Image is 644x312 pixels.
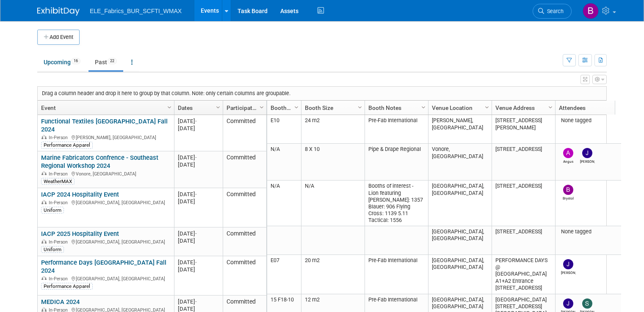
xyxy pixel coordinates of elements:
span: - [195,191,197,197]
img: In-Person Event [41,135,47,139]
a: Column Settings [165,101,174,113]
img: In-Person Event [41,239,47,244]
div: Brystol Cheek [561,195,576,200]
img: JUAN CARLOS GONZALEZ REYES [563,259,573,269]
span: - [195,230,197,237]
a: Column Settings [546,101,556,113]
td: [STREET_ADDRESS] [492,226,555,255]
div: [DATE] [178,198,219,205]
td: Committed [223,227,266,256]
td: 20 m2 [301,255,365,294]
td: [STREET_ADDRESS][PERSON_NAME] [492,115,555,144]
a: Participation [227,101,261,115]
span: Column Settings [258,104,265,111]
span: Column Settings [215,104,221,111]
div: [DATE] [178,154,219,161]
a: Functional Textiles [GEOGRAPHIC_DATA] Fall 2024 [41,118,168,133]
td: [STREET_ADDRESS] [492,181,555,226]
div: JUAN CARLOS GONZALEZ REYES [561,269,576,275]
div: Angus Roberts [561,158,576,164]
td: N/A [267,181,301,226]
img: Brystol Cheek [583,3,599,19]
span: In-Person [49,239,70,245]
div: [DATE] [178,125,219,132]
img: Brystol Cheek [563,185,573,195]
td: [GEOGRAPHIC_DATA], [GEOGRAPHIC_DATA] [428,255,492,294]
a: Past22 [88,54,123,70]
td: [GEOGRAPHIC_DATA], [GEOGRAPHIC_DATA] [428,181,492,226]
a: Column Settings [483,101,492,113]
a: Upcoming16 [37,54,87,70]
a: Booth Number [271,101,296,115]
span: Search [544,8,564,14]
div: [DATE] [178,191,219,198]
td: N/A [267,144,301,181]
td: Vonore, [GEOGRAPHIC_DATA] [428,144,492,181]
div: Vonore, [GEOGRAPHIC_DATA] [41,170,170,177]
span: Column Settings [166,104,173,111]
td: E07 [267,255,301,294]
a: Venue Location [432,101,486,115]
td: PERFORMANCE DAYS @ [GEOGRAPHIC_DATA] A1+A2 Entrance [STREET_ADDRESS] [492,255,555,294]
td: [PERSON_NAME], [GEOGRAPHIC_DATA] [428,115,492,144]
img: John Pierce [582,148,592,158]
span: Column Settings [547,104,554,111]
td: Committed [223,256,266,296]
div: [GEOGRAPHIC_DATA], [GEOGRAPHIC_DATA] [41,275,170,282]
td: 24 m2 [301,115,365,144]
a: Marine Fabricators Confrence - Southeast Regional Workshop 2024 [41,154,158,170]
div: Performance Apparel [41,142,93,148]
div: [GEOGRAPHIC_DATA], [GEOGRAPHIC_DATA] [41,238,170,245]
span: - [195,118,197,124]
div: [DATE] [178,118,219,125]
div: Drag a column header and drop it here to group by that column. Note: only certain columns are gro... [38,87,606,100]
span: In-Person [49,135,70,140]
div: None tagged [559,228,637,235]
td: 8 X 10 [301,144,365,181]
span: - [195,298,197,305]
td: Booths of interest - Lion featuring [PERSON_NAME]: 1357 Blauer: 906 Flying Cross: 1139 5.11 Tacti... [365,181,428,226]
td: Committed [223,188,266,227]
td: [STREET_ADDRESS] [492,144,555,181]
a: Column Settings [214,101,223,113]
a: Attendees [559,101,634,115]
div: [DATE] [178,230,219,237]
img: Sabine Myers [582,298,592,309]
img: In-Person Event [41,307,47,312]
img: In-Person Event [41,276,47,280]
span: Column Settings [420,104,427,111]
a: Venue Address [495,101,550,115]
a: Column Settings [419,101,428,113]
a: IACP 2024 Hospitality Event [41,191,119,198]
a: Dates [178,101,217,115]
div: [DATE] [178,161,219,168]
img: Angus Roberts [563,148,573,158]
div: [PERSON_NAME], [GEOGRAPHIC_DATA] [41,134,170,141]
a: Event [41,101,169,115]
span: - [195,154,197,161]
div: John Pierce [580,158,595,164]
a: MEDICA 2024 [41,298,80,306]
div: [DATE] [178,266,219,273]
a: Booth Size [305,101,359,115]
div: [DATE] [178,298,219,305]
span: ELE_Fabrics_BUR_SCFTI_WMAX [90,8,182,14]
a: Column Settings [257,101,267,113]
span: Column Settings [484,104,490,111]
div: [GEOGRAPHIC_DATA], [GEOGRAPHIC_DATA] [41,199,170,206]
span: In-Person [49,276,70,282]
span: Column Settings [293,104,300,111]
span: In-Person [49,171,70,177]
a: IACP 2025 Hospitality Event [41,230,119,238]
td: Committed [223,151,266,188]
img: JUAN CARLOS GONZALEZ REYES [563,298,573,309]
td: Pre-Fab International [365,255,428,294]
div: Uniform [41,207,64,213]
div: WeatherMAX [41,178,75,185]
a: Booth Notes [368,101,423,115]
td: Pre-Fab International [365,115,428,144]
div: [DATE] [178,259,219,266]
span: Column Settings [357,104,363,111]
span: 22 [108,58,117,64]
a: Performance Days [GEOGRAPHIC_DATA] Fall 2024 [41,259,166,274]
